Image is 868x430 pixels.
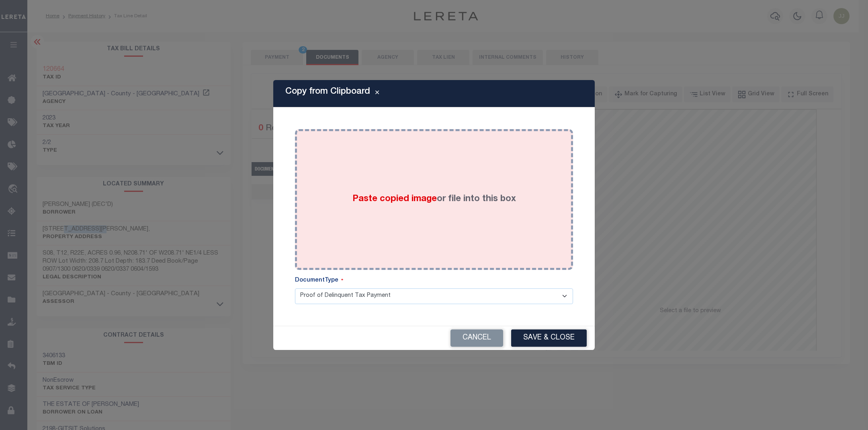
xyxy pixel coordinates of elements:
[285,86,370,97] h5: Copy from Clipboard
[352,193,516,206] label: or file into this box
[352,195,437,204] span: Paste copied image
[370,89,384,99] button: Close
[450,329,503,347] button: Cancel
[511,329,587,347] button: Save & Close
[295,276,343,285] label: DocumentType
